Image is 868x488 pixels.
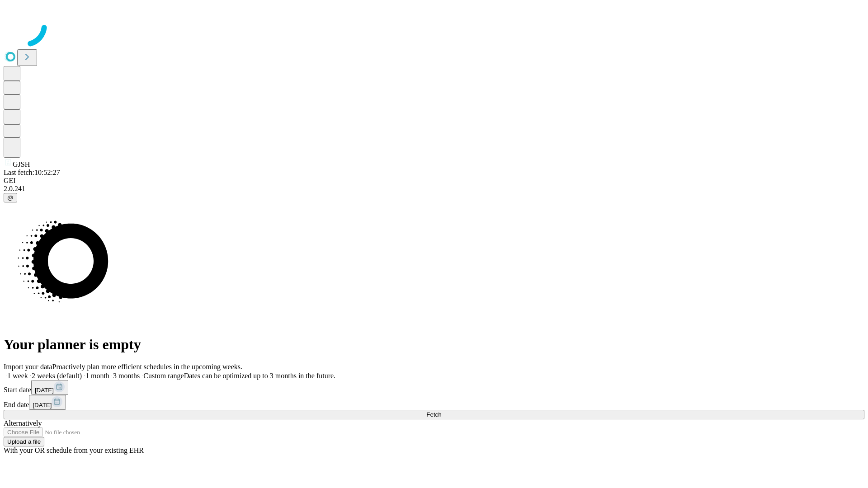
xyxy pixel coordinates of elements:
[184,372,335,380] span: Dates can be optimized up to 3 months in the future.
[33,402,52,408] span: [DATE]
[35,387,54,394] span: [DATE]
[52,363,242,371] span: Proactively plan more efficient schedules in the upcoming weeks.
[4,185,864,193] div: 2.0.241
[4,410,864,419] button: Fetch
[32,372,82,380] span: 2 weeks (default)
[7,372,28,380] span: 1 week
[4,193,17,202] button: @
[4,363,52,371] span: Import your data
[4,380,864,395] div: Start date
[143,372,184,380] span: Custom range
[85,372,109,380] span: 1 month
[4,177,864,185] div: GEI
[426,411,441,418] span: Fetch
[4,419,42,427] span: Alternatively
[4,446,144,454] span: With your OR schedule from your existing EHR
[29,395,66,410] button: [DATE]
[4,336,864,353] h1: Your planner is empty
[13,160,30,168] span: GJSH
[4,437,44,446] button: Upload a file
[113,372,140,380] span: 3 months
[4,395,864,410] div: End date
[4,169,60,176] span: Last fetch: 10:52:27
[31,380,68,395] button: [DATE]
[7,194,14,201] span: @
